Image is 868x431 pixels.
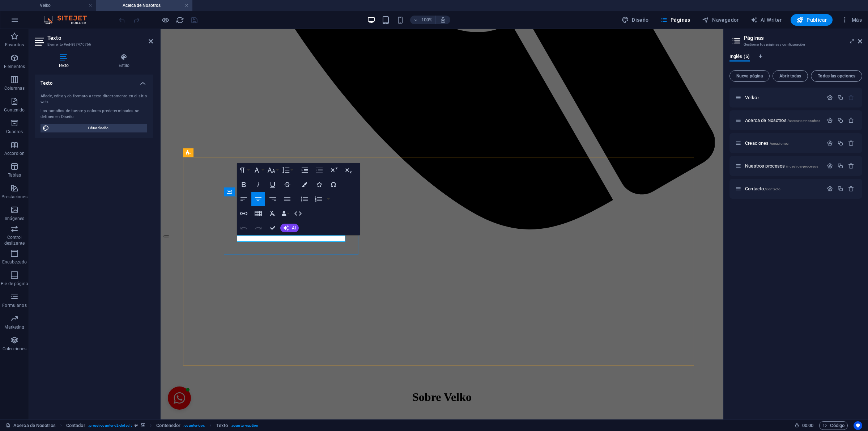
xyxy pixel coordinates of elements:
div: Duplicar [837,186,843,192]
button: AI [280,224,299,232]
button: Open chat window [7,358,30,381]
span: Inglés (5) [729,52,750,62]
i: Volver a cargar página [176,16,184,24]
div: Añade, edita y da formato a texto directamente en el sitio web. [41,93,147,105]
button: Todas las opciones [811,70,862,82]
i: Este elemento es un preajuste personalizable [135,423,138,427]
button: Ordered List [312,192,325,206]
p: Encabezado [2,259,27,265]
img: Editor Logo [42,16,96,24]
p: Pie de página [1,281,28,287]
button: Código [819,421,848,430]
h3: Elemento #ed-897470766 [47,41,139,48]
h6: Tiempo de la sesión [795,421,814,430]
span: /acerca-de-nosotros [787,119,821,123]
button: Font Family [251,163,265,177]
span: . counter-caption [231,421,259,430]
h6: 100% [421,16,433,24]
span: : [807,423,808,428]
span: Publicar [796,16,827,24]
div: Configuración [827,94,833,101]
span: Haz clic para abrir la página [745,95,759,100]
button: Haz clic para salir del modo de previsualización y seguir editando [161,16,170,24]
h3: Gestionar tus páginas y configuración [744,41,848,48]
div: Creaciones/creaciones [743,141,823,145]
span: Haz clic para seleccionar y doble clic para editar [156,421,180,430]
p: Tablas [8,172,21,178]
h4: Acerca de Nosotros [96,1,192,9]
button: HTML [291,206,305,221]
button: Editar diseño [41,124,147,132]
span: Navegador [702,16,739,24]
div: Duplicar [837,94,843,101]
div: Eliminar [848,140,854,146]
span: Editar diseño [51,124,145,132]
p: Elementos [4,64,25,69]
button: Abrir todas [773,70,808,82]
button: Redo (Ctrl+Shift+Z) [251,221,265,235]
p: Colecciones [3,346,26,352]
p: Favoritos [5,42,24,48]
button: Icons [312,177,326,192]
h4: Estilo [95,54,153,69]
button: Align Center [251,192,265,206]
button: Unordered List [298,192,311,206]
button: Strikethrough [280,177,294,192]
button: Páginas [658,14,693,26]
button: Subscript [341,163,355,177]
span: Todas las opciones [814,74,859,78]
button: Insert Table [251,206,265,221]
span: . counter-box [183,421,205,430]
button: Publicar [791,14,833,26]
span: Diseño [622,16,649,24]
span: Abrir todas [776,74,805,78]
div: Pestañas de idiomas [729,54,862,67]
button: Ordered List [325,192,331,206]
h2: Páginas [744,35,862,41]
span: Código [822,421,844,430]
nav: breadcrumb [66,421,259,430]
button: Superscript [327,163,341,177]
button: Align Left [237,192,251,206]
button: Nueva página [729,70,770,82]
div: Velko/ [743,95,823,100]
button: Italic (Ctrl+I) [251,177,265,192]
div: Eliminar [848,163,854,169]
i: Al redimensionar, ajustar el nivel de zoom automáticamente para ajustarse al dispositivo elegido. [440,17,446,23]
p: Contenido [4,107,25,113]
div: Duplicar [837,163,843,169]
button: Align Right [266,192,280,206]
div: Contacto/contacto [743,186,823,191]
div: Los tamaños de fuente y colores predeterminados se definen en Diseño. [41,108,147,120]
button: AI Writer [748,14,785,26]
button: Font Size [266,163,280,177]
p: Cuadros [6,129,23,135]
p: Prestaciones [1,194,27,200]
span: AI [292,226,296,230]
button: Undo (Ctrl+Z) [237,221,251,235]
button: Usercentrics [854,421,862,430]
div: Configuración [827,117,833,123]
button: Confirm (Ctrl+⏎) [266,221,280,235]
button: Special Characters [327,177,340,192]
a: Haz clic para cancelar la selección y doble clic para abrir páginas [6,421,56,430]
span: AI Writer [750,16,782,24]
p: Columnas [4,85,25,91]
span: /creaciones [770,141,789,145]
span: Haz clic para abrir la página [745,186,780,191]
button: Clear Formatting [266,206,280,221]
h2: Texto [47,35,153,41]
span: /contacto [765,187,780,191]
div: Acerca de Nosotros/acerca-de-nosotros [743,118,823,123]
button: Underline (Ctrl+U) [266,177,280,192]
button: Diseño [619,14,652,26]
button: Colors [298,177,311,192]
button: Más [838,14,865,26]
button: Paragraph Format [237,163,251,177]
i: Este elemento contiene un fondo [141,423,145,427]
span: Haz clic para seleccionar y doble clic para editar [216,421,228,430]
div: La página principal no puede eliminarse [848,94,854,101]
button: Data Bindings [280,206,290,221]
span: Nueva página [733,74,766,78]
div: Nuestros procesos/nuestros-procesos [743,164,823,168]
